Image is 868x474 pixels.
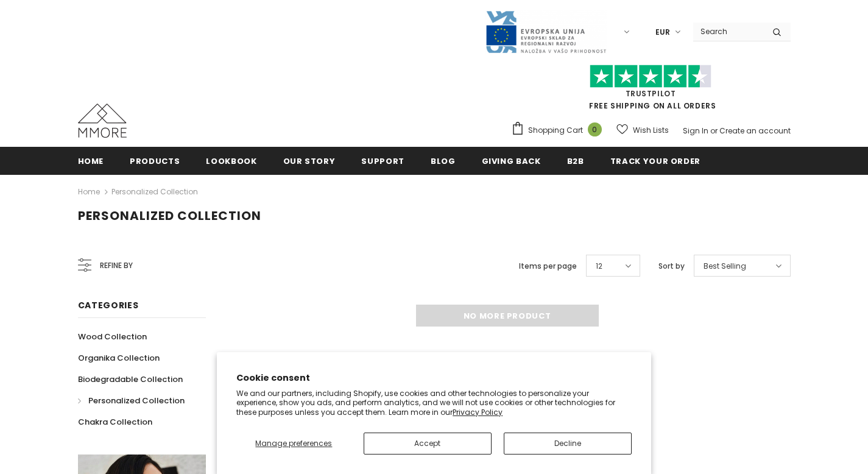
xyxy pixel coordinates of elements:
button: Accept [364,433,492,455]
img: MMORE Cases [78,104,127,138]
a: B2B [567,147,584,174]
span: 12 [596,260,602,272]
span: Our Story [283,155,336,167]
a: Biodegradable Collection [78,369,183,390]
a: Track your order [610,147,700,174]
a: Wood Collection [78,326,147,347]
span: Shopping Cart [528,124,583,136]
a: Home [78,147,104,174]
a: Our Story [283,147,336,174]
span: Personalized Collection [88,395,185,406]
input: Search Site [693,23,763,40]
span: FREE SHIPPING ON ALL ORDERS [511,70,791,111]
span: 0 [588,122,602,136]
a: Products [130,147,180,174]
img: Javni Razpis [485,10,607,54]
span: Wish Lists [633,124,669,136]
span: Chakra Collection [78,416,152,428]
span: Manage preferences [255,438,332,448]
a: Privacy Policy [453,407,503,417]
a: Organika Collection [78,347,160,369]
label: Items per page [519,260,577,272]
span: Best Selling [704,260,746,272]
a: Giving back [482,147,541,174]
span: Giving back [482,155,541,167]
a: Personalized Collection [111,186,198,197]
a: Lookbook [206,147,256,174]
span: Wood Collection [78,331,147,342]
a: Wish Lists [616,119,669,141]
a: Shopping Cart 0 [511,121,608,140]
span: Refine by [100,259,133,272]
span: Products [130,155,180,167]
a: support [361,147,404,174]
label: Sort by [658,260,685,272]
span: EUR [655,26,670,38]
h2: Cookie consent [236,372,632,384]
a: Javni Razpis [485,26,607,37]
button: Manage preferences [236,433,351,455]
p: We and our partners, including Shopify, use cookies and other technologies to personalize your ex... [236,389,632,417]
span: Track your order [610,155,700,167]
span: Categories [78,299,139,311]
span: Organika Collection [78,352,160,364]
span: Biodegradable Collection [78,373,183,385]
button: Decline [504,433,632,455]
span: Lookbook [206,155,256,167]
a: Personalized Collection [78,390,185,411]
a: Sign In [683,126,708,136]
span: Personalized Collection [78,207,261,224]
span: B2B [567,155,584,167]
img: Trust Pilot Stars [590,65,711,88]
span: Blog [431,155,456,167]
a: Blog [431,147,456,174]
a: Trustpilot [626,88,676,99]
span: support [361,155,404,167]
span: Home [78,155,104,167]
span: or [710,126,718,136]
a: Create an account [719,126,791,136]
a: Chakra Collection [78,411,152,433]
a: Home [78,185,100,199]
